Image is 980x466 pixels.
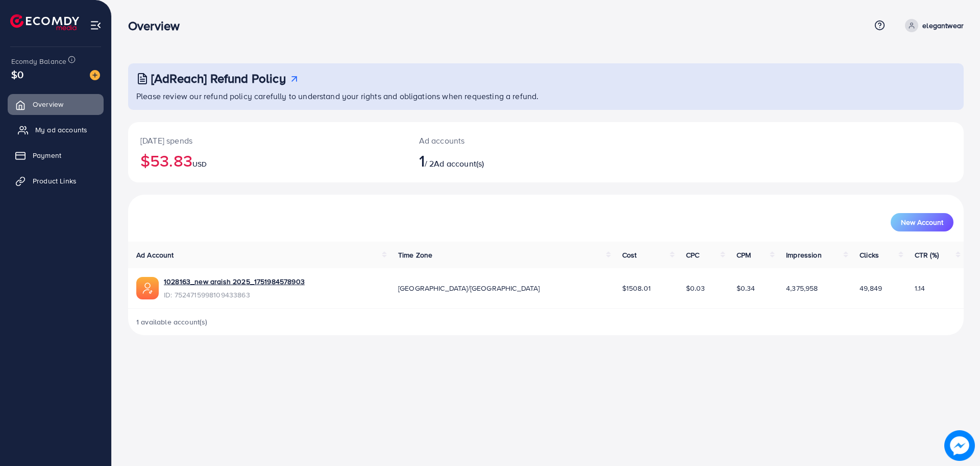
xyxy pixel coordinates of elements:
[737,250,751,260] span: CPM
[192,159,207,169] span: USD
[398,283,540,293] span: [GEOGRAPHIC_DATA]/[GEOGRAPHIC_DATA]
[11,67,23,82] span: $0
[164,290,305,300] span: ID: 7524715998109433863
[622,250,637,260] span: Cost
[419,149,425,172] span: 1
[33,99,63,109] span: Overview
[915,283,925,293] span: 1.14
[10,14,79,30] img: logo
[128,18,188,33] h3: Overview
[786,250,822,260] span: Impression
[90,70,100,80] img: image
[136,277,159,299] img: ic-ads-acc.e4c84228.svg
[860,283,882,293] span: 49,849
[737,283,755,293] span: $0.34
[164,276,305,287] a: 1028163_new araish 2025_1751984578903
[140,134,395,147] p: [DATE] spends
[891,213,953,231] button: New Account
[419,134,603,147] p: Ad accounts
[136,317,208,327] span: 1 available account(s)
[140,151,395,170] h2: $53.83
[947,433,972,458] img: image
[622,283,651,293] span: $1508.01
[686,283,705,293] span: $0.03
[136,250,174,260] span: Ad Account
[8,171,104,191] a: Product Links
[33,176,77,186] span: Product Links
[434,158,484,169] span: Ad account(s)
[786,283,818,293] span: 4,375,958
[90,19,102,31] img: menu
[915,250,939,260] span: CTR (%)
[901,19,964,32] a: elegantwear
[398,250,432,260] span: Time Zone
[136,90,958,102] p: Please review our refund policy carefully to understand your rights and obligations when requesti...
[8,145,104,166] a: Payment
[419,151,603,170] h2: / 2
[8,120,104,140] a: My ad accounts
[901,219,943,226] span: New Account
[860,250,879,260] span: Clicks
[686,250,699,260] span: CPC
[33,150,61,160] span: Payment
[11,56,66,66] span: Ecomdy Balance
[922,19,964,32] p: elegantwear
[8,94,104,114] a: Overview
[151,71,286,86] h3: [AdReach] Refund Policy
[35,125,87,135] span: My ad accounts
